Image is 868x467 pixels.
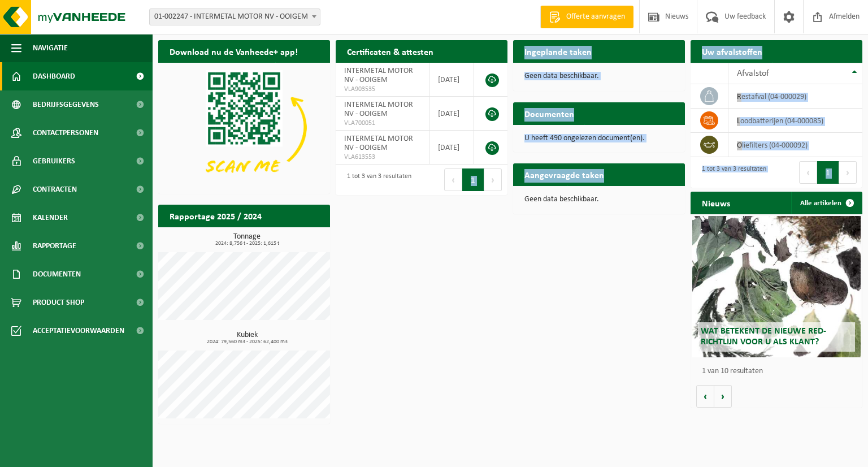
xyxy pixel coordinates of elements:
div: 1 tot 3 van 3 resultaten [341,167,411,192]
img: Download de VHEPlus App [158,63,330,192]
span: Gebruikers [33,147,75,175]
span: Dashboard [33,62,75,90]
h3: Tonnage [164,233,330,247]
span: INTERMETAL MOTOR NV - OOIGEM [344,101,413,118]
span: 01-002247 - INTERMETAL MOTOR NV - OOIGEM [149,8,320,25]
a: Wat betekent de nieuwe RED-richtlijn voor u als klant? [692,216,861,357]
h2: Uw afvalstoffen [691,40,774,62]
h2: Documenten [513,102,585,124]
h2: Rapportage 2025 / 2024 [158,205,273,227]
div: 1 tot 3 van 3 resultaten [696,160,766,185]
p: Geen data beschikbaar. [524,196,674,204]
span: VLA613553 [344,153,420,162]
button: Previous [444,168,462,191]
a: Alle artikelen [791,192,861,214]
h2: Aangevraagde taken [513,163,615,185]
span: Afvalstof [737,69,769,78]
span: INTERMETAL MOTOR NV - OOIGEM [344,135,413,152]
span: 2024: 8,756 t - 2025: 1,615 t [164,241,330,247]
span: Bedrijfsgegevens [33,90,99,119]
td: [DATE] [429,97,474,131]
button: Next [484,168,502,191]
button: Volgende [714,385,732,408]
a: Offerte aanvragen [540,6,633,28]
h2: Ingeplande taken [513,40,603,62]
button: 1 [462,168,484,191]
p: 1 van 10 resultaten [702,367,857,375]
h2: Download nu de Vanheede+ app! [158,40,309,62]
span: 2024: 79,560 m3 - 2025: 62,400 m3 [164,339,330,345]
span: VLA700051 [344,119,420,128]
h2: Nieuws [691,192,741,214]
button: 1 [817,161,839,184]
td: [DATE] [429,63,474,97]
span: Navigatie [33,34,68,62]
td: restafval (04-000029) [728,84,862,109]
td: loodbatterijen (04-000085) [728,109,862,133]
span: Kalender [33,204,68,232]
span: Wat betekent de nieuwe RED-richtlijn voor u als klant? [701,327,826,347]
span: 01-002247 - INTERMETAL MOTOR NV - OOIGEM [150,9,320,25]
span: Documenten [33,260,81,288]
button: Vorige [696,385,714,408]
h3: Kubiek [164,331,330,345]
span: Rapportage [33,232,76,260]
span: Contactpersonen [33,119,98,147]
span: Contracten [33,175,77,204]
span: Acceptatievoorwaarden [33,317,124,345]
p: U heeft 490 ongelezen document(en). [524,135,674,142]
span: Offerte aanvragen [563,11,628,23]
span: VLA903535 [344,85,420,94]
td: oliefilters (04-000092) [728,133,862,157]
span: Product Shop [33,288,84,317]
h2: Certificaten & attesten [336,40,445,62]
p: Geen data beschikbaar. [524,72,674,80]
button: Previous [799,161,817,184]
span: INTERMETAL MOTOR NV - OOIGEM [344,67,413,84]
td: [DATE] [429,131,474,165]
button: Next [839,161,857,184]
a: Bekijk rapportage [246,227,329,249]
